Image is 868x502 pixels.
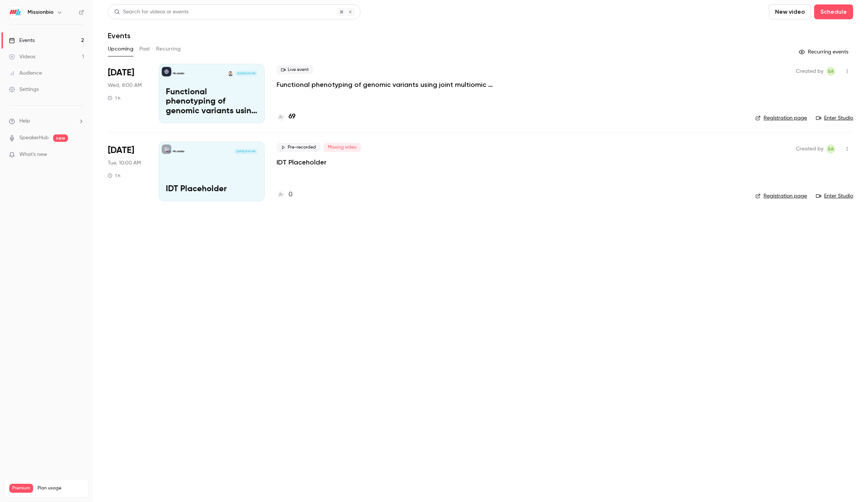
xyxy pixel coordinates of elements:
span: Wed, 8:00 AM [108,82,142,89]
h1: Events [108,31,130,40]
a: Functional phenotyping of genomic variants using joint multiomic single-cell DNA–RNA sequencing [277,80,500,89]
span: SA [828,67,834,76]
span: [DATE] [108,144,134,156]
button: Upcoming [108,43,133,55]
div: 1 h [108,95,120,101]
div: Dec 2 Tue, 10:00 AM (America/Los Angeles) [108,141,147,201]
span: Pre-recorded [277,143,320,152]
span: Created by [796,67,823,76]
button: Recurring events [796,46,853,58]
span: Missing video [323,143,361,152]
div: Settings [9,86,39,93]
a: SpeakerHub [19,134,49,142]
p: IDT Placeholder [166,185,258,194]
div: Videos [9,53,35,61]
button: Recurring [156,43,181,55]
p: Missionbio [173,72,184,75]
span: Created by [796,144,823,153]
a: Registration page [755,114,807,122]
h6: Missionbio [28,9,54,16]
span: Premium [9,484,33,493]
span: Live event [277,65,313,74]
a: IDT Placeholder [277,158,326,167]
span: Plan usage [38,485,84,491]
p: Missionbio [173,150,184,153]
span: Tue, 10:00 AM [108,159,141,167]
span: What's new [19,151,47,159]
a: IDT PlaceholderMissionbio[DATE] 10:00 AMIDT Placeholder [159,141,265,201]
img: Missionbio [9,6,21,18]
span: [DATE] 8:00 AM [235,71,257,76]
h4: 69 [288,112,296,122]
div: 1 h [108,173,120,179]
span: [DATE] [108,67,134,79]
a: 0 [277,190,293,200]
img: Dr Dominik Lindenhofer [228,71,233,76]
li: help-dropdown-opener [9,117,84,125]
div: Search for videos or events [114,8,188,16]
div: Audience [9,69,42,77]
button: New video [769,4,811,19]
span: SA [828,144,834,153]
span: Simon Allardice [826,144,835,153]
a: Registration page [755,192,807,200]
a: Enter Studio [816,192,853,200]
span: Help [19,117,30,125]
div: Events [9,37,35,44]
span: [DATE] 10:00 AM [234,149,257,154]
span: Simon Allardice [826,67,835,76]
a: 69 [277,112,296,122]
button: Past [139,43,150,55]
p: Functional phenotyping of genomic variants using joint multiomic single-cell DNA–RNA sequencing [166,88,258,116]
div: Oct 15 Wed, 8:00 AM (America/Los Angeles) [108,64,147,123]
a: Enter Studio [816,114,853,122]
a: Functional phenotyping of genomic variants using joint multiomic single-cell DNA–RNA sequencingMi... [159,64,265,123]
span: new [53,134,68,142]
button: Schedule [814,4,853,19]
iframe: Noticeable Trigger [75,151,84,158]
h4: 0 [288,190,293,200]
